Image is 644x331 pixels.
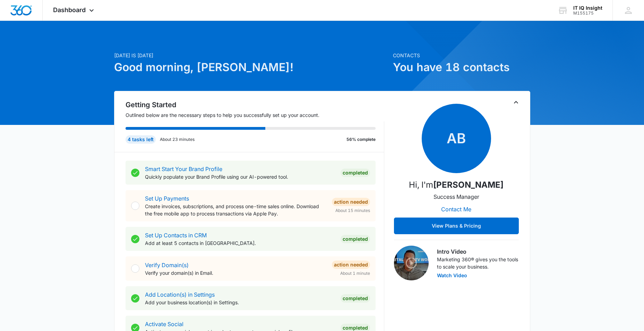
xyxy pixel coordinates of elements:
a: Smart Start Your Brand Profile [145,165,222,172]
p: Success Manager [433,193,479,201]
p: 56% complete [346,136,376,143]
img: Intro Video [394,246,429,280]
p: Hi, I'm [409,179,504,191]
h3: Intro Video [437,247,519,256]
a: Set Up Contacts in CRM [145,232,207,239]
p: Create invoices, subscriptions, and process one-time sales online. Download the free mobile app t... [145,203,326,217]
div: Completed [341,294,370,303]
button: Toggle Collapse [512,98,520,107]
h1: You have 18 contacts [393,59,530,76]
p: Quickly populate your Brand Profile using our AI-powered tool. [145,173,335,180]
p: Add your business location(s) in Settings. [145,299,335,306]
h1: Good morning, [PERSON_NAME]! [114,59,389,76]
p: Marketing 360® gives you the tools to scale your business. [437,256,519,270]
p: Outlined below are the necessary steps to help you successfully set up your account. [126,111,384,119]
p: Contacts [393,52,530,59]
p: Verify your domain(s) in Email. [145,269,326,277]
div: Completed [341,235,370,243]
strong: [PERSON_NAME] [433,180,504,190]
div: account name [573,5,602,11]
span: About 15 minutes [335,207,370,214]
div: Action Needed [332,261,370,269]
a: Set Up Payments [145,195,189,202]
p: Add at least 5 contacts in [GEOGRAPHIC_DATA]. [145,239,335,247]
p: [DATE] is [DATE] [114,52,389,59]
a: Verify Domain(s) [145,262,189,269]
span: About 1 minute [340,270,370,277]
h2: Getting Started [126,100,384,110]
a: Add Location(s) in Settings [145,291,215,298]
button: Watch Video [437,273,467,278]
div: account id [573,11,602,16]
div: 4 tasks left [126,135,156,144]
button: Contact Me [434,201,478,218]
span: AB [422,104,491,173]
a: Activate Social [145,321,183,328]
button: View Plans & Pricing [394,218,519,234]
span: Dashboard [53,6,86,14]
p: About 23 minutes [160,136,195,143]
div: Action Needed [332,198,370,206]
div: Completed [341,169,370,177]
